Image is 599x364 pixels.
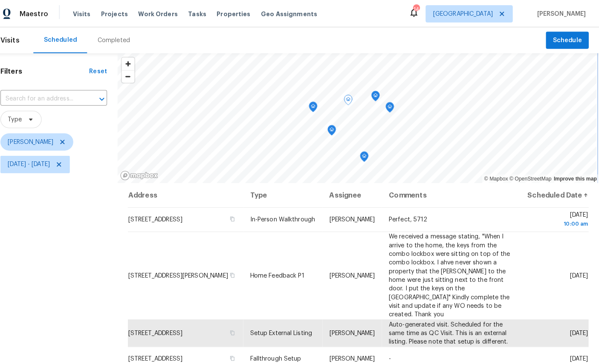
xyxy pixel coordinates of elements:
[334,268,379,274] span: [PERSON_NAME]
[392,213,430,219] span: Perfect, 5712
[364,149,372,162] div: Map marker
[136,268,234,274] span: [STREET_ADDRESS][PERSON_NAME]
[416,5,422,14] div: 14
[348,93,356,106] div: Map marker
[17,135,62,144] span: [PERSON_NAME]
[570,350,588,356] span: [DATE]
[104,92,116,103] button: Open
[535,9,586,18] span: [PERSON_NAME]
[146,9,185,18] span: Work Orders
[17,113,31,122] span: Type
[570,325,588,331] span: [DATE]
[128,168,165,178] a: Mapbox homepage
[392,350,394,356] span: -
[392,316,509,339] span: Auto-generated visit. Scheduled for the same time as QC Visit. This is an external listing. Pleas...
[570,268,588,274] span: [DATE]
[125,52,596,180] canvas: Map
[528,209,588,224] span: [DATE]
[486,173,509,179] a: Mapbox
[256,268,309,274] span: Home Feedback P1
[256,325,317,331] span: Setup External Listing
[392,230,512,312] span: We received a message stating, "When I arrive to the home, the keys from the combo lockbox were s...
[389,100,397,114] div: Map marker
[249,180,327,204] th: Type
[109,9,136,18] span: Projects
[10,66,98,75] h1: Filters
[234,267,242,275] button: Copy Address
[555,173,597,179] a: Improve this map
[511,173,552,179] a: OpenStreetMap
[195,11,213,17] span: Tasks
[136,213,189,219] span: [STREET_ADDRESS]
[81,9,99,18] span: Visits
[528,216,588,224] div: 10:00 am
[334,325,379,331] span: [PERSON_NAME]
[136,350,189,356] span: [STREET_ADDRESS]
[547,31,589,49] button: Schedule
[385,180,521,204] th: Comments
[553,34,582,45] span: Schedule
[98,66,115,75] div: Reset
[334,213,379,219] span: [PERSON_NAME]
[266,9,322,18] span: Geo Assignments
[234,349,242,356] button: Copy Address
[10,30,29,49] span: Visits
[130,57,142,69] button: Zoom in
[136,180,249,204] th: Address
[313,100,322,113] div: Map marker
[29,9,57,18] span: Maestro
[130,69,142,81] span: Zoom out
[136,325,189,331] span: [STREET_ADDRESS]
[106,35,138,44] div: Completed
[256,350,306,356] span: Fallthrough Setup
[234,324,242,331] button: Copy Address
[327,180,386,204] th: Assignee
[332,123,340,136] div: Map marker
[130,69,142,81] button: Zoom out
[17,158,59,166] span: [DATE] - [DATE]
[334,350,379,356] span: [PERSON_NAME]
[256,213,320,219] span: In-Person Walkthrough
[436,9,495,18] span: [GEOGRAPHIC_DATA]
[53,35,85,43] div: Scheduled
[10,91,91,104] input: Search for an address...
[521,180,589,204] th: Scheduled Date ↑
[223,9,256,18] span: Properties
[375,89,383,103] div: Map marker
[234,212,242,219] button: Copy Address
